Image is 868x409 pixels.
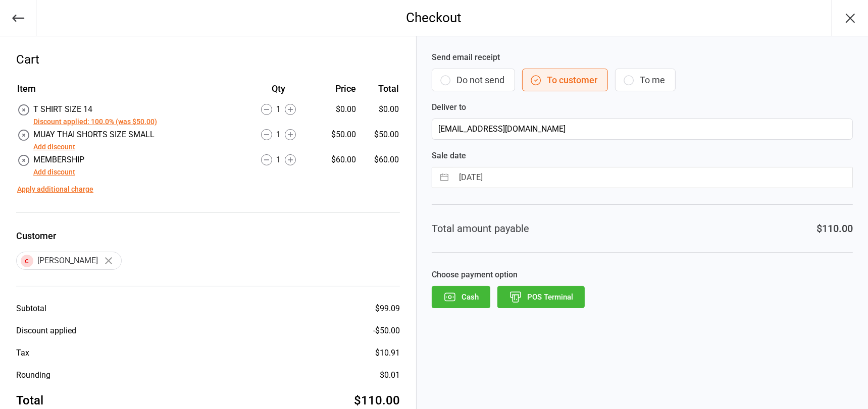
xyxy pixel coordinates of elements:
div: - $50.00 [373,325,400,337]
div: Price [316,82,356,95]
label: Deliver to [432,101,853,113]
div: $110.00 [816,221,853,236]
div: Tax [16,347,29,359]
td: $0.00 [360,103,399,128]
div: $0.00 [316,103,356,115]
label: Choose payment option [432,269,853,281]
button: Add discount [33,142,75,152]
div: [PERSON_NAME] [16,252,122,270]
button: Do not send [432,69,515,91]
div: $60.00 [316,154,356,166]
td: $50.00 [360,129,399,153]
label: Send email receipt [432,51,853,64]
button: Apply additional charge [17,184,93,195]
div: $10.91 [375,347,400,359]
span: T SHIRT SIZE 14 [33,104,92,114]
div: $99.09 [375,303,400,315]
input: Customer Email [432,119,853,140]
button: To me [615,69,676,91]
span: MEMBERSHIP [33,155,84,164]
th: Total [360,82,399,102]
div: $0.01 [380,369,400,381]
div: $50.00 [316,129,356,141]
label: Customer [16,229,400,243]
span: MUAY THAI SHORTS SIZE SMALL [33,130,155,139]
button: To customer [522,69,608,91]
div: Discount applied [16,325,76,337]
div: 1 [243,129,315,141]
div: Subtotal [16,303,46,315]
div: Rounding [16,369,50,381]
button: POS Terminal [497,286,585,308]
th: Qty [243,82,315,102]
div: 1 [243,103,315,115]
button: Discount applied: 100.0% (was $50.00) [33,116,157,127]
button: Cash [432,286,490,308]
td: $60.00 [360,154,399,178]
div: Total amount payable [432,221,529,236]
label: Sale date [432,150,853,162]
div: 1 [243,154,315,166]
button: Add discount [33,167,75,178]
th: Item [17,82,242,102]
div: Cart [16,50,400,69]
